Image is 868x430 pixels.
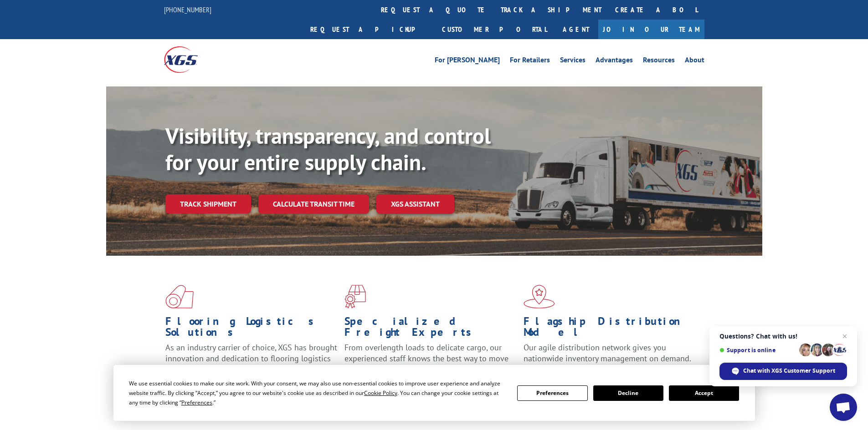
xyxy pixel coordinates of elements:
span: Close chat [839,331,850,342]
span: Preferences [181,399,212,406]
h1: Specialized Freight Experts [344,316,517,342]
b: Visibility, transparency, and control for your entire supply chain. [165,121,491,176]
button: Decline [593,385,663,401]
a: Track shipment [165,194,251,213]
p: From overlength loads to delicate cargo, our experienced staff knows the best way to move your fr... [344,342,517,383]
a: For [PERSON_NAME] [435,56,500,66]
a: For Retailers [510,56,550,66]
a: Agent [554,20,598,39]
a: Customer Portal [435,20,554,39]
span: Chat with XGS Customer Support [743,367,835,375]
div: Open chat [830,394,857,421]
div: Chat with XGS Customer Support [719,363,847,380]
a: Calculate transit time [258,194,369,214]
h1: Flagship Distribution Model [524,316,696,342]
span: Support is online [719,347,796,354]
button: Preferences [517,385,587,401]
span: Our agile distribution network gives you nationwide inventory management on demand. [524,342,691,364]
button: Accept [669,385,739,401]
img: xgs-icon-flagship-distribution-model-red [524,285,555,309]
img: xgs-icon-focused-on-flooring-red [344,285,366,309]
a: Services [560,56,586,66]
span: Cookie Policy [364,389,397,397]
a: XGS ASSISTANT [376,194,454,214]
div: We use essential cookies to make our site work. With your consent, we may also use non-essential ... [129,379,506,407]
a: About [685,56,704,66]
a: Request a pickup [303,20,435,39]
a: Advantages [596,56,633,66]
h1: Flooring Logistics Solutions [165,316,338,342]
img: xgs-icon-total-supply-chain-intelligence-red [165,285,194,309]
div: Cookie Consent Prompt [113,365,755,421]
a: Resources [643,56,675,66]
span: Questions? Chat with us! [719,333,847,340]
a: Join Our Team [598,20,704,39]
a: [PHONE_NUMBER] [164,5,211,14]
span: As an industry carrier of choice, XGS has brought innovation and dedication to flooring logistics... [165,342,337,374]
